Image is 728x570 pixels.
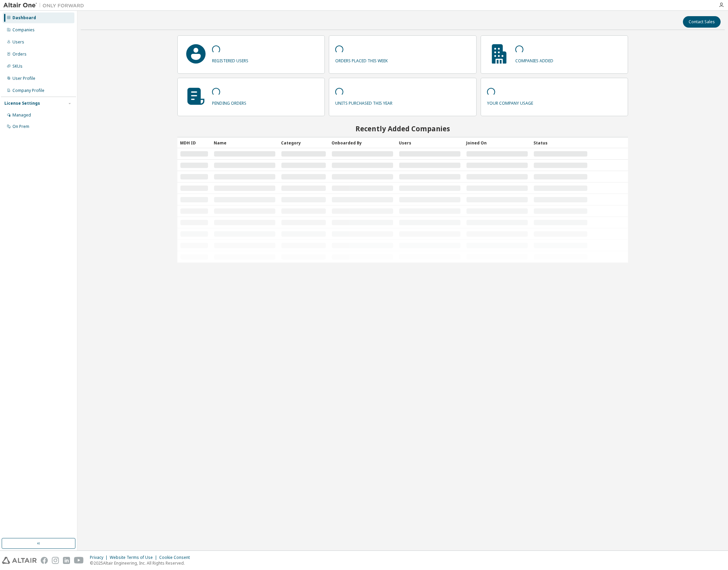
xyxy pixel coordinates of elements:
button: Contact Sales [683,16,721,28]
p: pending orders [212,98,246,106]
div: Cookie Consent [159,555,194,560]
div: Company Profile [12,88,44,93]
div: Users [399,137,461,148]
div: MDH ID [180,137,208,148]
img: youtube.svg [74,557,84,564]
img: facebook.svg [41,557,48,564]
div: Privacy [90,555,110,560]
div: SKUs [12,64,23,69]
div: Name [214,137,276,148]
img: Altair One [3,2,88,9]
div: License Settings [4,101,40,106]
div: Companies [12,27,35,33]
div: Category [281,137,326,148]
p: registered users [212,56,248,64]
p: units purchased this year [335,98,392,106]
img: linkedin.svg [63,557,70,564]
img: instagram.svg [52,557,59,564]
div: On Prem [12,124,29,129]
p: companies added [515,56,553,64]
div: Managed [12,112,31,118]
div: Users [12,39,24,45]
div: Dashboard [12,15,36,21]
div: User Profile [12,76,35,81]
p: © 2025 Altair Engineering, Inc. All Rights Reserved. [90,560,194,566]
div: Joined On [466,137,528,148]
div: Website Terms of Use [110,555,159,560]
img: altair_logo.svg [2,557,37,564]
p: your company usage [487,98,533,106]
h2: Recently Added Companies [177,124,628,133]
p: orders placed this week [335,56,388,64]
div: Status [533,137,588,148]
div: Onboarded By [332,137,393,148]
div: Orders [12,52,27,57]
